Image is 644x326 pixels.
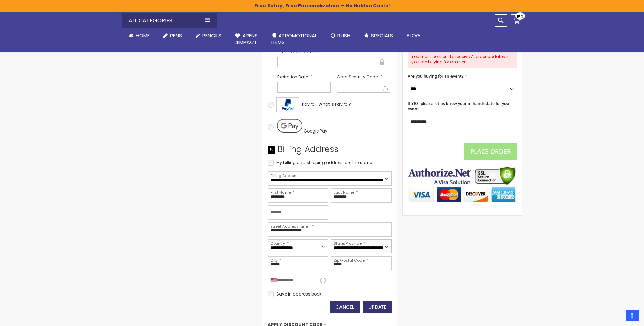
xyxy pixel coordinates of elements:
[318,101,351,107] span: What is PayPal?
[357,28,400,43] a: Specials
[302,101,316,107] span: PayPal
[228,28,264,50] a: 4Pens4impact
[170,32,182,39] span: Pens
[202,32,221,39] span: Pencils
[268,273,283,287] div: United States: +1
[157,28,189,43] a: Pens
[264,28,324,50] a: 4PROMOTIONALITEMS
[626,310,639,321] a: Top
[276,97,299,112] img: Acceptance Mark
[235,32,258,46] span: 4Pens 4impact
[122,13,217,28] div: All Categories
[408,73,463,79] span: Are you buying for an event?
[408,101,511,112] span: If YES, please let us know your in hands date for your event
[408,50,517,68] div: You must consent to receive AI order updates if you are buying for an event.
[122,28,157,43] a: Home
[136,32,150,39] span: Home
[271,32,317,46] span: 4PROMOTIONAL ITEMS
[268,144,392,159] div: Billing Address
[276,291,321,297] span: Save in address book
[277,48,390,55] label: Credit Card Number
[277,74,331,80] label: Expiration Date
[189,28,228,43] a: Pencils
[407,32,420,39] span: Blog
[379,58,385,66] div: Secure transaction
[371,32,393,39] span: Specials
[337,74,390,80] label: Card Security Code
[276,160,372,165] span: My billing and shipping address are the same
[303,128,327,134] span: Google Pay
[400,28,427,43] a: Blog
[318,100,351,108] a: What is PayPal?
[277,119,302,133] img: Pay with Google Pay
[368,304,386,310] span: Update
[511,14,522,26] a: 150
[517,14,523,20] span: 150
[324,28,357,43] a: Rush
[363,301,392,313] button: Update
[337,32,350,39] span: Rush
[330,301,360,313] button: Cancel
[335,304,354,310] span: Cancel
